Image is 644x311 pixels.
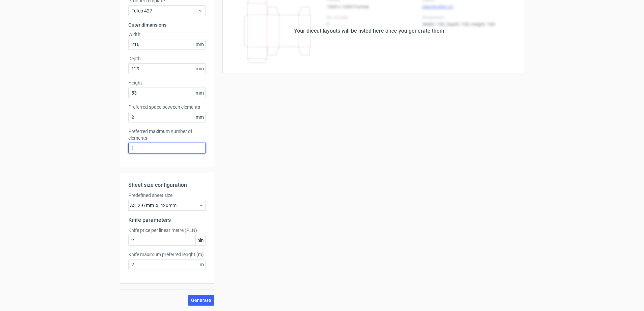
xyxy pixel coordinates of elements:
label: Knife maximum preferred lenght (m) [128,251,206,258]
label: Preferred maximum number of elements [128,128,206,141]
h2: Knife parameters [128,216,206,224]
label: Width [128,31,206,38]
label: Predefined sheet size [128,192,206,199]
label: Depth [128,55,206,62]
span: mm [194,88,205,98]
span: Generate [191,298,211,303]
button: Generate [188,295,214,306]
span: pln [195,235,205,245]
span: mm [194,39,205,49]
label: Preferred space between elements [128,104,206,110]
div: Your diecut layouts will be listed here once you generate them [294,27,444,35]
label: Height [128,79,206,86]
span: mm [194,64,205,74]
label: Knife price per linear metre (PLN) [128,227,206,234]
span: mm [194,112,205,122]
span: Fefco 427 [131,7,198,14]
h3: Outer dimensions [128,22,206,28]
div: A3_297mm_x_420mm [128,200,206,211]
h2: Sheet size configuration [128,181,206,189]
span: m [198,260,205,270]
